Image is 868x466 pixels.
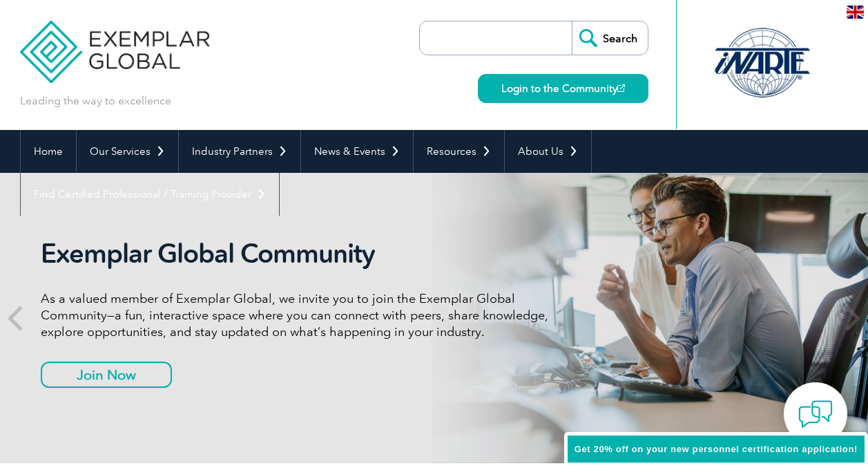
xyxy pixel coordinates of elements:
input: Search [572,21,648,55]
a: Login to the Community [478,74,648,103]
img: open_square.png [617,84,625,92]
a: Our Services [77,130,178,173]
p: As a valued member of Exemplar Global, we invite you to join the Exemplar Global Community—a fun,... [41,290,559,340]
a: Join Now [41,362,172,388]
a: Home [21,130,76,173]
img: contact-chat.png [798,397,833,431]
a: Find Certified Professional / Training Provider [21,173,279,216]
a: About Us [505,130,591,173]
h2: Exemplar Global Community [41,238,559,270]
img: en [847,6,864,19]
a: News & Events [301,130,413,173]
a: Resources [414,130,504,173]
span: Get 20% off on your new personnel certification application! [575,444,858,454]
p: Leading the way to excellence [20,93,171,109]
a: Industry Partners [179,130,300,173]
